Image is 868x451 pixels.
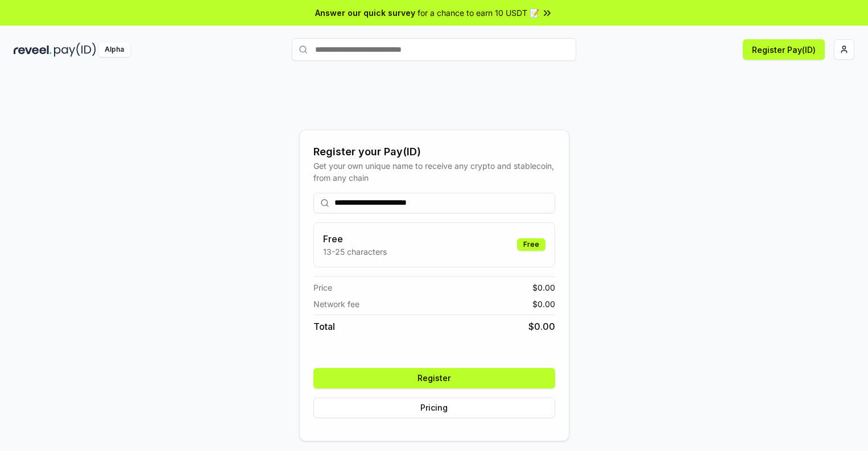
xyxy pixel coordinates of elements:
[98,43,130,57] div: Alpha
[517,238,545,251] div: Free
[313,398,555,418] button: Pricing
[532,298,555,310] span: $ 0.00
[313,160,555,184] div: Get your own unique name to receive any crypto and stablecoin, from any chain
[313,282,332,293] span: Price
[313,320,335,333] span: Total
[323,246,387,258] p: 13-25 characters
[54,43,96,57] img: pay_id
[313,298,359,310] span: Network fee
[418,7,539,19] span: for a chance to earn 10 USDT 📝
[313,144,555,160] div: Register your Pay(ID)
[14,43,52,57] img: reveel_dark
[743,39,825,60] button: Register Pay(ID)
[528,320,555,333] span: $ 0.00
[532,282,555,293] span: $ 0.00
[315,7,415,19] span: Answer our quick survey
[313,368,555,388] button: Register
[323,232,387,246] h3: Free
